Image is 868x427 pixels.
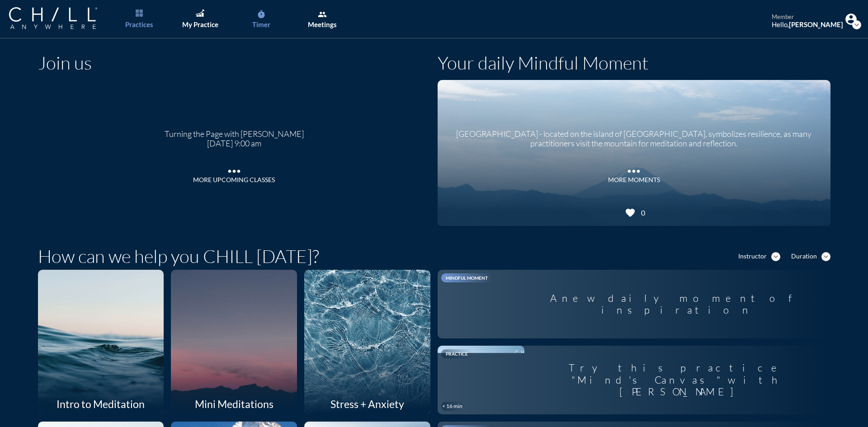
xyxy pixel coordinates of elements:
div: Duration [791,253,817,260]
i: more_horiz [625,162,643,176]
i: expand_more [771,252,780,261]
div: [DATE] 9:00 am [165,139,304,149]
div: More Upcoming Classes [193,176,275,184]
img: Profile icon [845,14,857,25]
div: Hello, [772,20,843,28]
div: 0 [638,208,645,217]
i: favorite [625,207,636,218]
span: Mindful Moment [446,275,488,281]
strong: [PERSON_NAME] [789,20,843,28]
img: List [136,9,143,17]
div: Timer [252,20,270,28]
img: Company Logo [9,7,97,29]
div: < 16 min [442,403,462,409]
div: Intro to Meditation [38,394,164,414]
div: A new daily moment of inspiration [524,285,830,324]
div: Stress + Anxiety [304,394,430,414]
a: Company Logo [9,7,115,30]
i: expand_more [852,20,861,29]
h1: How can we help you CHILL [DATE]? [38,245,319,267]
div: member [772,14,843,21]
i: timer [257,10,266,19]
div: Meetings [308,20,337,28]
i: expand_more [821,252,830,261]
span: Practice [446,351,468,357]
div: Turning the Page with [PERSON_NAME] [165,122,304,139]
div: My Practice [182,20,218,28]
i: more_horiz [225,162,243,176]
div: MORE MOMENTS [608,176,660,184]
div: Mini Meditations [171,394,297,414]
div: Practices [125,20,153,28]
img: Graph [196,9,204,17]
i: group [318,10,327,19]
div: Instructor [738,253,767,260]
div: [GEOGRAPHIC_DATA] - located on the island of [GEOGRAPHIC_DATA], symbolizes resilience, as many pr... [449,122,819,149]
h1: Join us [38,52,92,74]
div: Try this practice "Mind's Canvas" with [PERSON_NAME] [524,355,830,405]
h1: Your daily Mindful Moment [438,52,648,74]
